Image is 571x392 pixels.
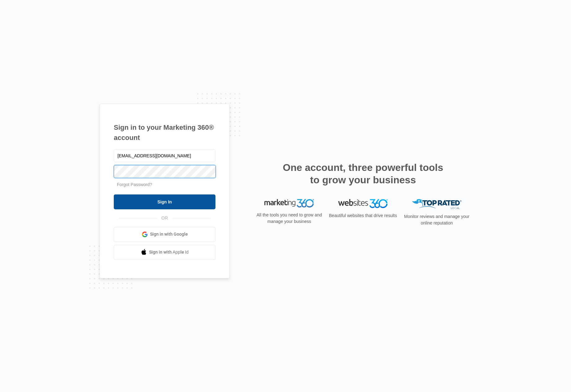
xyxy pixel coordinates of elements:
[114,149,215,162] input: Email
[114,122,215,143] h1: Sign in to your Marketing 360® account
[117,182,152,187] a: Forgot Password?
[255,212,324,225] p: All the tools you need to grow and manage your business
[150,231,188,237] span: Sign in with Google
[114,245,215,260] a: Sign in with Apple Id
[264,199,314,208] img: Marketing 360
[149,249,189,255] span: Sign in with Apple Id
[114,227,215,242] a: Sign in with Google
[114,194,215,209] input: Sign In
[412,199,462,209] img: Top Rated Local
[157,215,172,221] span: OR
[328,212,398,219] p: Beautiful websites that drive results
[281,161,445,186] h2: One account, three powerful tools to grow your business
[402,213,471,226] p: Monitor reviews and manage your online reputation
[338,199,388,208] img: Websites 360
